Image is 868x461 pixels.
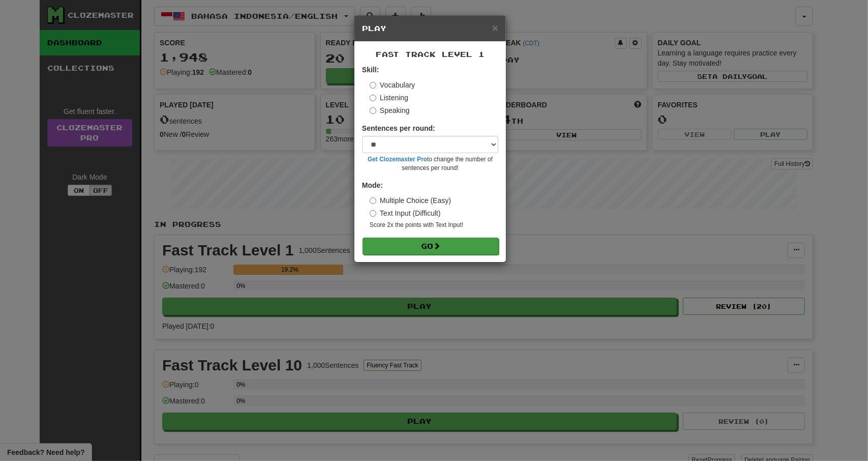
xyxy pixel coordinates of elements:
[492,22,498,34] span: ×
[362,66,379,74] strong: Skill:
[362,123,435,133] label: Sentences per round:
[370,82,376,89] input: Vocabulary
[362,155,498,172] small: to change the number of sentences per round!
[370,197,376,204] input: Multiple Choice (Easy)
[370,208,441,218] label: Text Input (Difficult)
[362,23,498,34] h5: Play
[370,95,376,101] input: Listening
[376,50,485,59] span: Fast Track Level 1
[370,210,376,217] input: Text Input (Difficult)
[368,156,427,163] a: Get Clozemaster Pro
[370,80,415,90] label: Vocabulary
[370,195,451,206] label: Multiple Choice (Easy)
[363,238,499,255] button: Go
[370,107,376,114] input: Speaking
[370,105,409,116] label: Speaking
[362,181,383,189] strong: Mode:
[370,93,408,103] label: Listening
[492,22,498,33] button: Close
[370,221,498,229] small: Score 2x the points with Text Input !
